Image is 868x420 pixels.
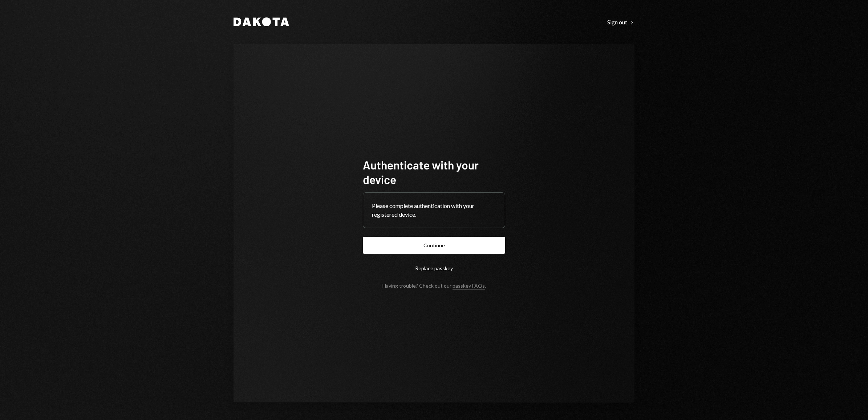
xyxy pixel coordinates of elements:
[363,237,505,254] button: Continue
[453,283,485,289] a: passkey FAQs
[382,283,486,289] div: Having trouble? Check out our .
[607,18,634,26] a: Sign out
[607,19,634,26] div: Sign out
[363,260,505,277] button: Replace passkey
[372,201,496,219] div: Please complete authentication with your registered device.
[363,157,505,187] h1: Authenticate with your device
